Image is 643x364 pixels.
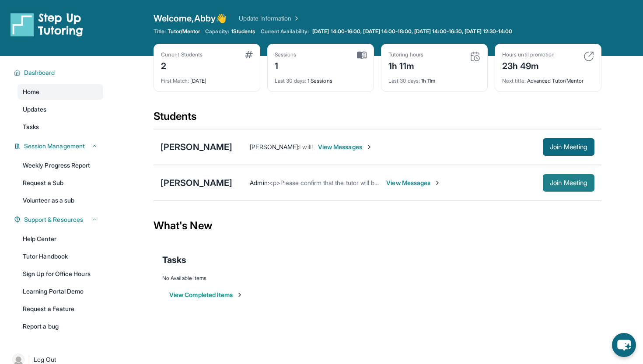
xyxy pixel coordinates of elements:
a: Request a Sub [17,175,103,191]
a: Updates [17,101,103,117]
button: Dashboard [21,68,98,77]
a: [DATE] 14:00-16:00, [DATE] 14:00-18:00, [DATE] 14:00-16:30, [DATE] 12:30-14:00 [311,28,514,35]
span: Tasks [162,254,186,266]
span: Admin : [250,179,269,186]
a: Learning Portal Demo [17,283,103,299]
a: Request a Feature [17,301,103,317]
button: Support & Resources [21,215,98,224]
div: 1h 11m [388,58,423,72]
div: Students [154,109,601,129]
span: Dashboard [24,68,55,77]
div: [PERSON_NAME] [161,177,232,189]
span: Tasks [23,122,39,131]
span: Updates [23,105,47,114]
span: First Match : [161,77,189,84]
img: card [357,51,367,59]
img: Chevron-Right [434,179,441,186]
div: Advanced Tutor/Mentor [502,72,594,84]
img: card [470,51,480,62]
span: Tutor/Mentor [168,28,200,35]
div: [PERSON_NAME] [161,141,232,153]
div: No Available Items [162,275,593,282]
a: Weekly Progress Report [17,157,103,173]
span: [PERSON_NAME] : [250,143,299,150]
img: logo [10,12,83,37]
button: Session Management [21,142,98,150]
span: Join Meeting [550,180,587,185]
span: Last 30 days : [275,77,306,84]
span: Home [23,87,39,96]
button: Join Meeting [543,138,594,156]
span: [DATE] 14:00-16:00, [DATE] 14:00-18:00, [DATE] 14:00-16:30, [DATE] 12:30-14:00 [312,28,512,35]
button: View Completed Items [169,290,243,299]
div: Sessions [275,51,297,58]
span: Log Out [34,355,56,364]
span: Next title : [502,77,526,84]
div: Hours until promotion [502,51,555,58]
div: 1 [275,58,297,72]
img: Chevron Right [291,14,300,23]
span: View Messages [318,143,373,151]
a: Volunteer as a sub [17,192,103,208]
button: chat-button [612,333,636,357]
span: Session Management [24,142,85,150]
div: What's New [154,206,601,245]
a: Tutor Handbook [17,248,103,264]
span: Current Availability: [261,28,309,35]
div: 23h 49m [502,58,555,72]
a: Report a bug [17,318,103,334]
img: card [584,51,594,62]
span: 1 Students [231,28,255,35]
button: Join Meeting [543,174,594,192]
span: Title: [154,28,166,35]
div: 1h 11m [388,72,480,84]
div: [DATE] [161,72,253,84]
span: Last 30 days : [388,77,420,84]
a: Update Information [239,14,300,23]
img: card [245,51,253,58]
div: Current Students [161,51,203,58]
div: 1 Sessions [275,72,367,84]
span: <p>Please confirm that the tutor will be able to attend your first assigned meeting time before j... [269,179,585,186]
a: Sign Up for Office Hours [17,266,103,282]
span: View Messages [386,178,441,187]
div: 2 [161,58,203,72]
div: Tutoring hours [388,51,423,58]
span: Support & Resources [24,215,83,224]
span: I will! [299,143,313,150]
span: Join Meeting [550,144,587,150]
a: Help Center [17,231,103,247]
span: Capacity: [205,28,229,35]
span: Welcome, Abby 👋 [154,12,227,24]
a: Tasks [17,119,103,135]
img: Chevron-Right [366,143,373,150]
a: Home [17,84,103,100]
